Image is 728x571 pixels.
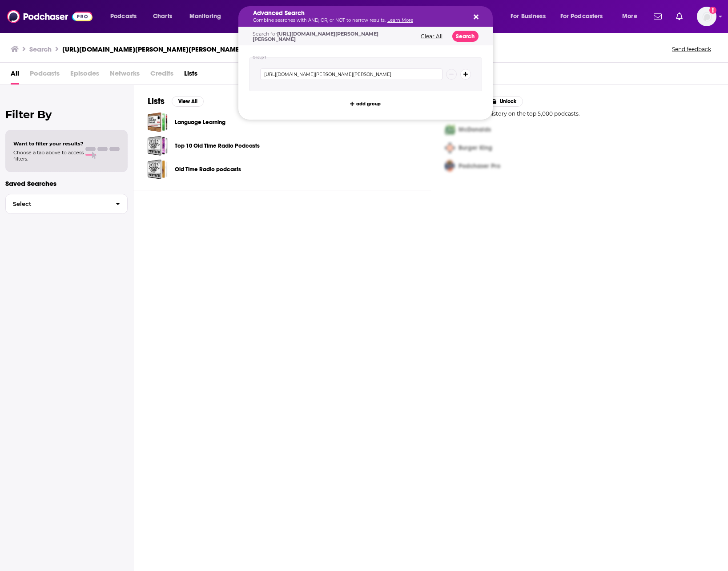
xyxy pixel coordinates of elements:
[11,66,19,84] a: All
[387,17,413,23] a: Learn More
[672,9,686,24] a: Show notifications dropdown
[459,162,500,170] span: Podchaser Pro
[445,110,714,117] p: Access sponsor history on the top 5,000 podcasts.
[253,31,378,42] span: Search for
[175,141,260,151] a: Top 10 Old Time Radio Podcasts
[253,10,464,16] h5: Advanced Search
[504,9,557,24] button: open menu
[511,10,546,23] span: For Business
[150,66,173,84] span: Credits
[459,144,492,152] span: Burger King
[622,10,637,23] span: More
[697,7,716,26] span: Logged in as riccas
[442,139,459,157] img: Second Pro Logo
[13,141,84,147] span: Want to filter your results?
[5,194,128,214] button: Select
[62,45,242,53] h3: [URL][DOMAIN_NAME][PERSON_NAME][PERSON_NAME]
[7,8,93,25] img: Podchaser - Follow, Share and Rate Podcasts
[247,6,501,27] div: Search podcasts, credits, & more...
[148,96,204,107] a: ListsView All
[147,9,177,24] a: Charts
[5,179,128,188] p: Saved Searches
[260,68,442,80] input: Type a keyword or phrase...
[153,10,172,23] span: Charts
[5,108,128,121] h2: Filter By
[148,112,168,132] a: Language Learning
[175,117,225,127] a: Language Learning
[172,96,204,107] button: View All
[709,7,716,14] svg: Add a profile image
[697,7,716,26] img: User Profile
[560,10,603,23] span: For Podcasters
[356,101,381,106] span: add group
[253,31,378,42] span: [URL][DOMAIN_NAME][PERSON_NAME][PERSON_NAME]
[253,56,266,60] h4: Group 1
[442,121,459,139] img: First Pro Logo
[418,33,445,40] button: Clear All
[175,165,241,174] a: Old Time Radio podcasts
[104,9,148,24] button: open menu
[347,98,383,109] button: add group
[669,45,714,53] button: Send feedback
[6,201,109,207] span: Select
[189,10,221,23] span: Monitoring
[30,66,60,84] span: Podcasts
[148,159,168,179] a: Old Time Radio podcasts
[650,9,665,24] a: Show notifications dropdown
[452,31,479,42] button: Search
[485,96,523,107] button: Unlock
[697,7,716,26] button: Show profile menu
[555,9,616,24] button: open menu
[616,9,648,24] button: open menu
[148,136,168,156] a: Top 10 Old Time Radio Podcasts
[442,157,459,175] img: Third Pro Logo
[184,66,197,84] a: Lists
[110,10,137,23] span: Podcasts
[253,18,464,23] p: Combine searches with AND, OR, or NOT to narrow results.
[13,149,84,162] span: Choose a tab above to access filters.
[110,66,140,84] span: Networks
[183,9,233,24] button: open menu
[459,126,491,133] span: McDonalds
[148,96,165,107] h2: Lists
[29,45,52,53] h3: Search
[70,66,99,84] span: Episodes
